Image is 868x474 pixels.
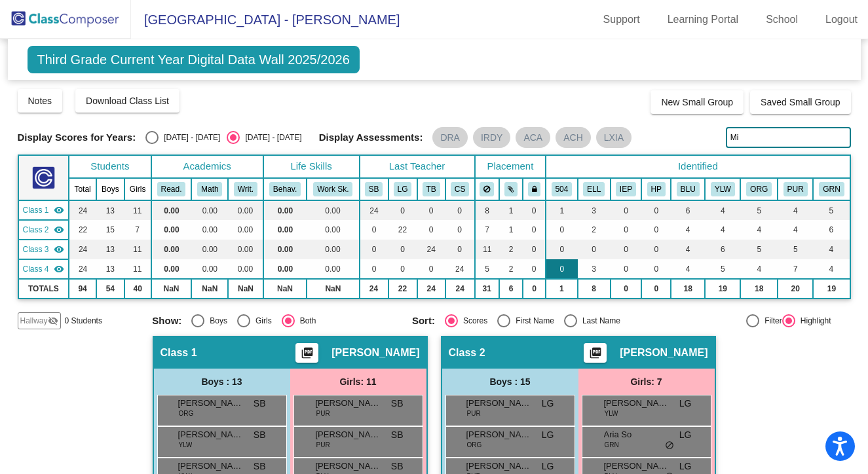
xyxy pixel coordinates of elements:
div: Girls: 7 [578,369,715,395]
td: 0 [641,259,671,279]
span: Display Assessments: [319,132,423,143]
td: 4 [671,240,705,259]
td: 7 [124,220,151,240]
td: 0 [417,200,445,220]
td: 0.00 [151,240,192,259]
mat-chip: ACA [516,127,550,148]
td: 0.00 [228,259,263,279]
th: Academics [151,155,263,178]
th: Total [69,178,96,200]
td: 0.00 [151,200,192,220]
button: 504 [552,182,573,196]
td: 24 [445,279,475,299]
button: YLW [711,182,735,196]
span: [PERSON_NAME] [316,428,381,441]
div: Highlight [795,315,831,327]
td: 13 [96,240,124,259]
td: 0 [578,240,611,259]
td: 19 [705,279,740,299]
div: Girls [250,315,272,327]
td: 0.00 [228,240,263,259]
td: 24 [445,259,475,279]
span: [PERSON_NAME] [316,460,381,473]
td: 0.00 [191,220,228,240]
div: [DATE] - [DATE] [240,132,301,143]
button: Saved Small Group [750,90,850,114]
td: 0 [445,220,475,240]
td: 1 [546,200,577,220]
td: 0 [611,279,642,299]
mat-icon: visibility_off [48,316,58,326]
span: [GEOGRAPHIC_DATA] - [PERSON_NAME] [131,9,400,30]
td: 11 [475,240,499,259]
button: LG [394,182,412,196]
span: LG [542,460,554,473]
td: 5 [778,240,813,259]
span: Notes [28,96,52,106]
th: Keep with students [499,178,523,200]
mat-icon: visibility [54,244,64,255]
td: TOTALS [18,279,69,299]
button: Math [197,182,222,196]
td: Tassia Babalis - No Class Name [18,240,69,259]
span: ORG [179,409,194,418]
span: LG [542,397,554,410]
div: Both [295,315,316,327]
span: [PERSON_NAME] [620,346,708,359]
td: 0.00 [263,200,307,220]
td: NaN [228,279,263,299]
button: GRN [819,182,844,196]
td: 0 [523,259,546,279]
td: 15 [96,220,124,240]
td: 0 [546,259,577,279]
td: 8 [475,200,499,220]
span: Class 3 [23,244,49,255]
td: 0.00 [307,240,359,259]
button: IEP [616,182,636,196]
span: Display Scores for Years: [18,132,136,143]
span: PUR [316,409,330,418]
td: 0.00 [151,259,192,279]
td: 6 [499,279,523,299]
span: SB [254,397,266,410]
td: 0.00 [307,259,359,279]
mat-chip: ACH [556,127,591,148]
td: 0.00 [263,240,307,259]
td: 5 [705,259,740,279]
button: Behav. [269,182,301,196]
span: [PERSON_NAME] [316,397,381,410]
td: 4 [705,220,740,240]
td: 7 [475,220,499,240]
mat-icon: picture_as_pdf [299,346,315,365]
span: Download Class List [86,96,169,106]
td: 0 [611,259,642,279]
th: Tassia Babalis [417,178,445,200]
th: Life Skills [263,155,360,178]
th: Boys [96,178,124,200]
span: [PERSON_NAME] [178,397,244,410]
button: New Small Group [651,90,744,114]
span: [PERSON_NAME] [604,460,670,473]
th: Girls [124,178,151,200]
span: [PERSON_NAME] [PERSON_NAME] [466,397,532,410]
span: SB [391,460,404,473]
td: 11 [124,240,151,259]
td: 2 [578,220,611,240]
td: 6 [671,200,705,220]
td: 4 [671,259,705,279]
td: 3 [578,200,611,220]
td: 0 [388,240,417,259]
td: 4 [671,220,705,240]
button: Notes [18,89,63,113]
span: Class 2 [23,224,49,236]
td: NaN [263,279,307,299]
td: Serena Brar - No Class Name [18,200,69,220]
td: 0 [641,279,671,299]
div: Scores [458,315,487,327]
mat-chip: DRA [432,127,468,148]
td: 4 [813,259,850,279]
span: [PERSON_NAME] [331,346,419,359]
span: YLW [605,409,618,418]
td: 0 [641,200,671,220]
span: Class 1 [160,346,197,359]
